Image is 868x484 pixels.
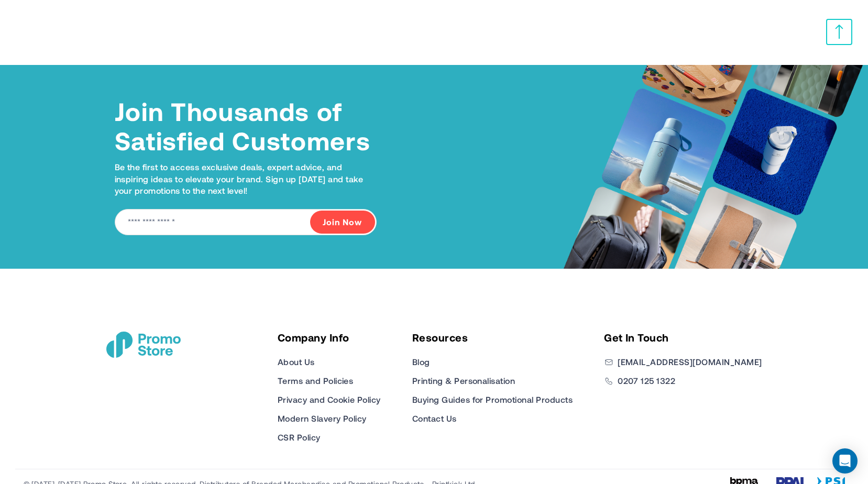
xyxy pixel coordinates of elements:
p: Be the first to access exclusive deals, expert advice, and inspiring ideas to elevate your brand.... [115,161,377,196]
a: Printing & Personalisation [412,375,515,387]
a: store logo [106,332,181,358]
h5: Company Info [278,332,381,343]
a: Terms and Policies [278,375,354,387]
a: Buying Guides for Promotional Products [412,393,573,406]
a: About Us [278,356,315,368]
a: 0207 125 1322 [618,375,675,387]
img: Promotional Merchandise [106,332,181,358]
h5: Get In Touch [604,332,762,343]
div: Open Intercom Messenger [832,448,858,474]
h5: Resources [412,332,573,343]
a: Contact Us [412,412,457,425]
a: Modern Slavery Policy [278,412,367,425]
h4: Join Thousands of Satisfied Customers [115,96,377,155]
a: Blog [412,356,430,368]
button: Join Now [310,211,375,234]
a: CSR Policy [278,431,321,444]
a: Privacy and Cookie Policy [278,393,381,406]
img: Email [604,358,613,367]
a: [EMAIL_ADDRESS][DOMAIN_NAME] [618,356,762,368]
img: Phone [604,377,613,386]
